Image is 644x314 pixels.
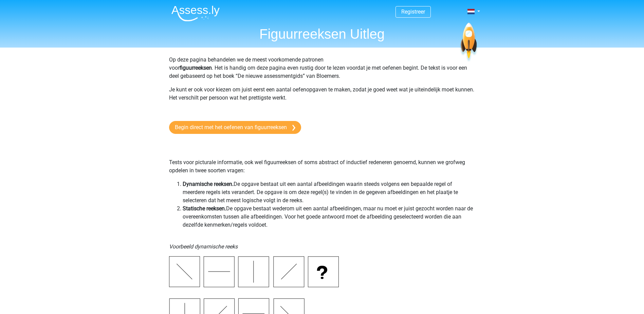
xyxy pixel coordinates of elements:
[183,181,234,187] b: Dynamische reeksen.
[183,205,475,229] li: De opgave bestaat wederom uit een aantal afbeeldingen, maar nu moet er juist gezocht worden naar ...
[169,142,475,175] p: Tests voor picturale informatie, ook wel figuurreeksen of soms abstract of inductief redeneren ge...
[169,56,475,80] p: Op deze pagina behandelen we de meest voorkomende patronen voor . Het is handig om deze pagina ev...
[169,121,301,134] a: Begin direct met het oefenen van figuurreeksen
[183,205,226,212] b: Statische reeksen.
[171,5,220,21] img: Assessly
[459,23,478,63] img: spaceship.7d73109d6933.svg
[292,125,295,131] img: arrow-right.e5bd35279c78.svg
[401,8,425,15] a: Registreer
[166,26,478,42] h1: Figuurreeksen Uitleg
[169,243,238,250] i: Voorbeeld dynamische reeks
[169,86,475,110] p: Je kunt er ook voor kiezen om juist eerst een aantal oefenopgaven te maken, zodat je goed weet wa...
[180,65,212,71] b: figuurreeksen
[183,180,475,205] li: De opgave bestaat uit een aantal afbeeldingen waarin steeds volgens een bepaalde regel of meerder...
